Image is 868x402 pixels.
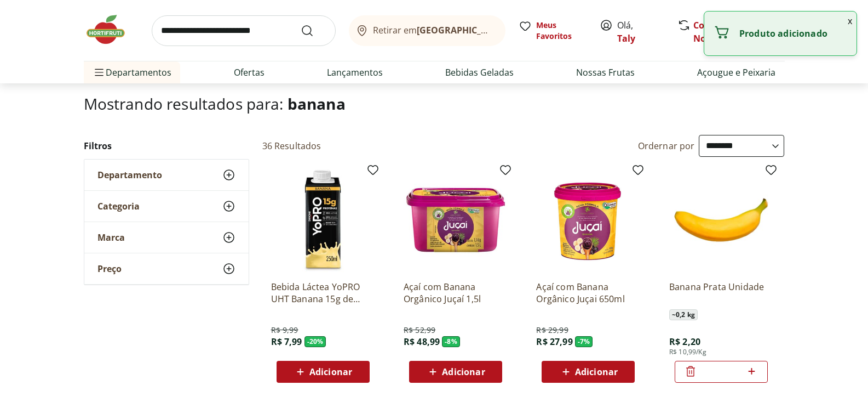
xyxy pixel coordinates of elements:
span: R$ 52,99 [404,325,435,336]
button: Categoria [84,191,249,222]
a: Açougue e Peixaria [697,66,775,79]
img: Açaí com Banana Orgânico Juçai 650ml [536,168,640,272]
a: Meus Favoritos [519,20,587,42]
button: Adicionar [277,361,370,383]
button: Menu [93,59,106,86]
button: Preço [84,253,249,284]
span: Departamentos [93,59,171,86]
button: Departamento [84,160,249,190]
span: R$ 29,99 [536,325,568,336]
span: ~ 0,2 kg [669,309,698,320]
span: Meus Favoritos [536,20,587,42]
img: Bebida Láctea YoPRO UHT Banana 15g de proteínas 250ml [271,168,375,272]
button: Submit Search [301,24,327,37]
button: Marca [84,222,249,253]
a: Bebidas Geladas [445,66,514,79]
label: Ordernar por [638,140,695,152]
span: - 20 % [304,336,326,347]
span: Adicionar [575,367,618,376]
a: Taly [617,32,635,44]
h2: 36 Resultados [262,140,321,152]
a: Lançamentos [327,66,383,79]
span: - 8 % [442,336,460,347]
span: Categoria [97,201,140,212]
a: Comprar Novamente [693,19,745,44]
button: Fechar notificação [843,12,856,30]
span: banana [288,93,346,114]
b: [GEOGRAPHIC_DATA]/[GEOGRAPHIC_DATA] [417,24,601,36]
a: Açaí com Banana Orgânico Juçaí 1,5l [404,281,508,305]
span: R$ 7,99 [271,336,302,348]
a: Nossas Frutas [576,66,635,79]
span: R$ 27,99 [536,336,572,348]
span: Preço [97,263,122,274]
span: R$ 2,20 [669,336,700,348]
img: Banana Prata Unidade [669,168,773,272]
span: Adicionar [309,367,352,376]
button: Adicionar [542,361,635,383]
span: Retirar em [373,25,494,35]
span: Departamento [97,169,162,180]
img: Açaí com Banana Orgânico Juçaí 1,5l [404,168,508,272]
input: search [152,15,336,46]
h2: Filtros [84,135,249,157]
button: Retirar em[GEOGRAPHIC_DATA]/[GEOGRAPHIC_DATA] [349,15,505,46]
button: Adicionar [409,361,502,383]
a: Bebida Láctea YoPRO UHT Banana 15g de proteínas 250ml [271,281,375,305]
a: Ofertas [234,66,265,79]
span: Marca [97,232,125,243]
span: Olá, [617,19,666,45]
span: R$ 9,99 [271,325,298,336]
a: Banana Prata Unidade [669,281,773,305]
a: Açaí com Banana Orgânico Juçai 650ml [536,281,640,305]
h1: Mostrando resultados para: [84,95,785,112]
span: R$ 48,99 [404,336,440,348]
span: R$ 10,99/Kg [669,348,706,356]
span: - 7 % [575,336,593,347]
span: Adicionar [442,367,485,376]
img: Hortifruti [84,13,139,46]
p: Produto adicionado [739,28,848,39]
